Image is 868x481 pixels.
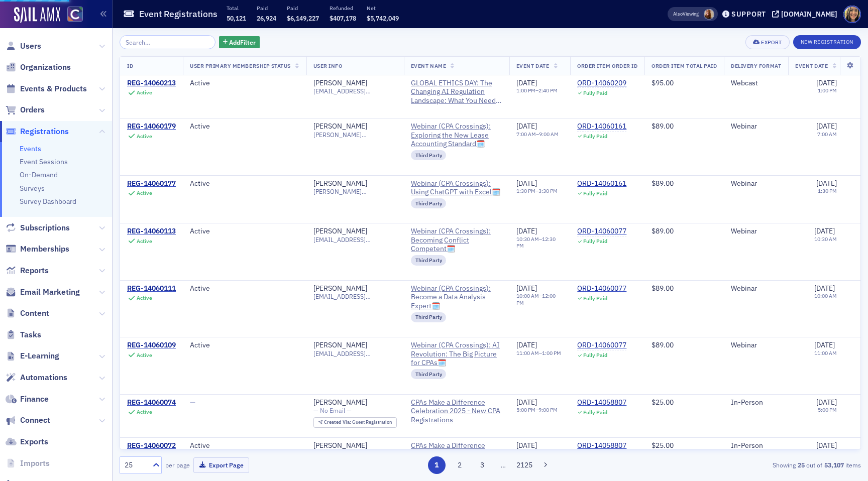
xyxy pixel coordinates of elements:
button: 2125 [516,456,533,474]
button: 2 [451,456,468,474]
a: [PERSON_NAME] [313,227,367,236]
div: – [516,293,564,306]
span: Order Item Order ID [577,62,637,69]
time: 7:00 AM [516,131,536,138]
div: – [516,131,559,138]
a: Tasks [6,329,41,340]
span: Event Date [795,62,828,69]
div: Active [137,352,152,358]
a: [PERSON_NAME] [313,122,367,131]
img: SailAMX [14,7,60,23]
div: Also [673,11,683,17]
div: Webinar [731,122,781,131]
span: [DATE] [516,179,537,188]
a: REG-14060179 [127,122,176,131]
span: [DATE] [516,284,537,293]
a: View Homepage [60,7,83,24]
div: [DOMAIN_NAME] [781,10,837,19]
span: [DATE] [814,284,835,293]
div: 25 [125,460,147,470]
span: 50,121 [227,14,246,22]
span: Sheila Duggan [704,9,714,20]
span: Reports [20,265,49,276]
div: Active [137,133,152,140]
div: [PERSON_NAME] [313,179,367,188]
div: [PERSON_NAME] [313,341,367,350]
div: Active [137,89,152,96]
div: Fully Paid [583,352,607,358]
span: $25.00 [652,398,674,407]
span: 26,924 [257,14,276,22]
span: [DATE] [816,122,837,131]
button: [DOMAIN_NAME] [772,11,841,18]
a: Memberships [6,244,69,255]
time: 10:30 AM [814,235,837,243]
a: CPAs Make a Difference Celebration 2025 - New CPA Registrations [411,441,502,468]
span: Profile [843,6,861,23]
a: Orders [6,104,45,115]
div: Active [137,190,152,196]
a: Surveys [20,184,45,193]
span: Event Name [411,62,446,69]
span: Subscriptions [20,222,70,233]
div: REG-14060072 [127,441,176,450]
span: Registrations [20,126,69,137]
a: Webinar (CPA Crossings): AI Revolution: The Big Picture for CPAs🗓️ [411,341,502,368]
span: User Info [313,62,343,69]
span: [DATE] [516,78,537,87]
span: ID [127,62,133,69]
span: GLOBAL ETHICS DAY: The Changing AI Regulation Landscape: What You Need to Know [411,79,502,105]
time: 2:40 PM [538,87,558,94]
span: Webinar (CPA Crossings): Exploring the New Lease Accounting Standard🗓️ [411,122,502,149]
div: Fully Paid [583,90,607,96]
p: Refunded [330,5,356,12]
input: Search… [120,35,215,49]
a: ORD-14060077 [577,341,626,350]
time: 11:00 AM [814,349,837,356]
span: Add Filter [229,38,256,47]
time: 1:00 PM [818,87,837,94]
a: Content [6,308,49,319]
span: $89.00 [652,179,674,188]
a: Automations [6,372,67,383]
span: $6,149,227 [287,14,319,22]
a: REG-14060113 [127,227,176,236]
button: 1 [428,456,446,474]
span: $89.00 [652,284,674,293]
a: [PERSON_NAME] [313,284,367,293]
div: ORD-14058807 [577,441,626,450]
a: REG-14060111 [127,284,176,293]
button: New Registration [793,35,861,49]
img: SailAMX [67,7,83,22]
a: [PERSON_NAME] [313,398,367,407]
div: Fully Paid [583,238,607,245]
a: New Registration [793,37,861,46]
span: Order Item Total Paid [652,62,717,69]
div: Active [190,122,299,131]
span: Event Date [516,62,549,69]
div: Fully Paid [583,409,607,416]
div: Active [190,441,299,450]
strong: 25 [796,460,806,469]
div: REG-14060074 [127,398,176,407]
a: Events [20,144,41,153]
time: 1:30 PM [516,187,535,194]
span: Delivery Format [731,62,781,69]
a: Finance [6,394,49,405]
span: [DATE] [814,226,835,235]
span: [DATE] [516,226,537,235]
a: Email Marketing [6,287,80,298]
span: Webinar (CPA Crossings): Becoming Conflict Competent🗓️ [411,227,502,254]
span: [PERSON_NAME][EMAIL_ADDRESS][PERSON_NAME][DOMAIN_NAME] [313,188,397,195]
div: Export [761,40,782,45]
a: Webinar (CPA Crossings): Using ChatGPT with Excel🗓️ [411,179,502,197]
div: – [516,407,558,413]
span: — [190,398,195,407]
span: [DATE] [816,78,837,87]
span: [DATE] [816,398,837,407]
span: [PERSON_NAME][EMAIL_ADDRESS][PERSON_NAME][DOMAIN_NAME] [313,131,397,139]
div: – [516,188,558,194]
